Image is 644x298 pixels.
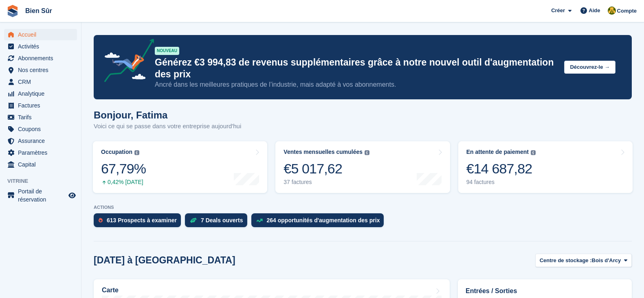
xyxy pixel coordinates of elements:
[540,256,592,265] span: Centre de stockage :
[535,254,632,267] button: Centre de stockage : Bois d'Arcy
[101,149,132,156] div: Occupation
[466,160,536,177] div: €14 687,82
[18,112,67,123] span: Tarifs
[4,88,77,99] a: menu
[94,213,185,231] a: 613 Prospects à examiner
[7,177,81,185] span: Vitrine
[18,147,67,158] span: Paramètres
[134,150,139,155] img: icon-info-grey-7440780725fd019a000dd9b08b2336e03edf1995a4989e88bcd33f0948082b44.svg
[101,179,146,186] div: 0,42% [DATE]
[94,122,241,131] p: Voici ce qui se passe dans votre entreprise aujourd'hui
[4,53,77,64] a: menu
[94,110,241,121] h1: Bonjour, Fatima
[94,205,632,210] p: ACTIONS
[107,217,177,223] div: 613 Prospects à examiner
[7,5,19,17] img: stora-icon-8386f47178a22dfd0bd8f6a31ec36ba5ce8667c1dd55bd0f319d3a0aa187defe.svg
[275,141,450,193] a: Ventes mensuelles cumulées €5 017,62 37 factures
[155,47,179,55] div: NOUVEAU
[99,218,103,223] img: prospect-51fa495bee0391a8d652442698ab0144808aea92771e9ea1ae160a38d050c398.svg
[22,4,55,18] a: Bien Sûr
[102,287,119,294] h2: Carte
[4,135,77,147] a: menu
[284,179,369,186] div: 37 factures
[18,41,67,52] span: Activités
[4,100,77,111] a: menu
[18,88,67,99] span: Analytique
[18,159,67,170] span: Capital
[67,191,77,200] a: Boutique d'aperçu
[18,135,67,147] span: Assurance
[466,179,536,186] div: 94 factures
[201,217,243,223] div: 7 Deals ouverts
[18,53,67,64] span: Abonnements
[4,123,77,135] a: menu
[4,64,77,76] a: menu
[4,112,77,123] a: menu
[365,150,369,155] img: icon-info-grey-7440780725fd019a000dd9b08b2336e03edf1995a4989e88bcd33f0948082b44.svg
[551,7,565,15] span: Créer
[4,76,77,88] a: menu
[18,187,67,204] span: Portail de réservation
[18,123,67,135] span: Coupons
[458,141,633,193] a: En attente de paiement €14 687,82 94 factures
[284,160,369,177] div: €5 017,62
[94,255,235,266] h2: [DATE] à [GEOGRAPHIC_DATA]
[4,159,77,170] a: menu
[18,64,67,76] span: Nos centres
[617,7,637,15] span: Compte
[155,57,558,80] p: Générez €3 994,83 de revenus supplémentaires grâce à notre nouvel outil d'augmentation des prix
[256,219,263,222] img: price_increase_opportunities-93ffe204e8149a01c8c9dc8f82e8f89637d9d84a8eef4429ea346261dce0b2c0.svg
[18,29,67,40] span: Accueil
[101,160,146,177] div: 67,79%
[155,80,558,89] p: Ancré dans les meilleures pratiques de l’industrie, mais adapté à vos abonnements.
[185,213,251,231] a: 7 Deals ouverts
[267,217,380,223] div: 264 opportunités d'augmentation des prix
[531,150,536,155] img: icon-info-grey-7440780725fd019a000dd9b08b2336e03edf1995a4989e88bcd33f0948082b44.svg
[564,61,615,74] button: Découvrez-le →
[4,29,77,40] a: menu
[18,100,67,111] span: Factures
[466,149,529,156] div: En attente de paiement
[466,286,624,296] h2: Entrées / Sorties
[592,256,621,265] span: Bois d'Arcy
[4,41,77,52] a: menu
[93,141,267,193] a: Occupation 67,79% 0,42% [DATE]
[608,7,616,15] img: Fatima Kelaaoui
[251,213,388,231] a: 264 opportunités d'augmentation des prix
[190,217,197,223] img: deal-1b604bf984904fb50ccaf53a9ad4b4a5d6e5aea283cecdc64d6e3604feb123c2.svg
[4,187,77,204] a: menu
[284,149,363,156] div: Ventes mensuelles cumulées
[97,39,154,85] img: price-adjustments-announcement-icon-8257ccfd72463d97f412b2fc003d46551f7dbcb40ab6d574587a9cd5c0d94...
[4,147,77,158] a: menu
[589,7,600,15] span: Aide
[18,76,67,88] span: CRM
